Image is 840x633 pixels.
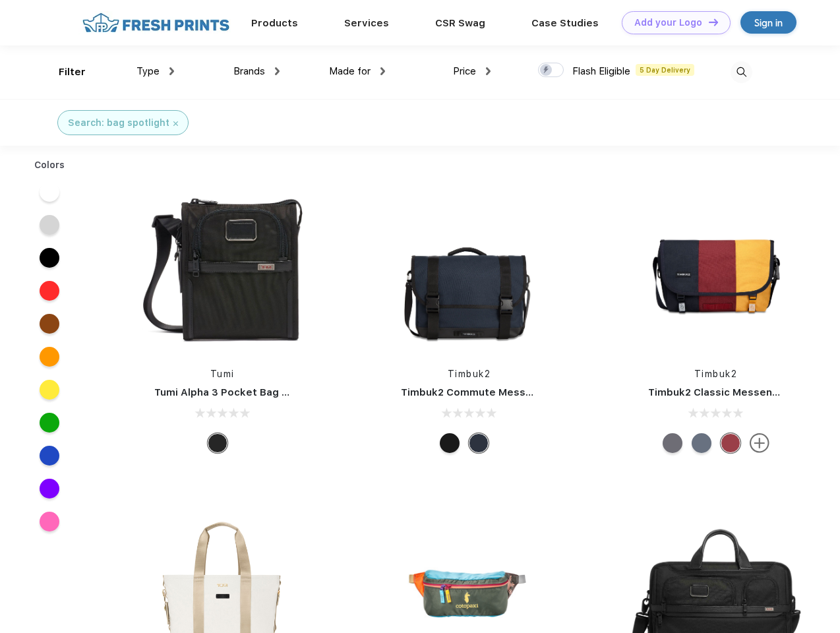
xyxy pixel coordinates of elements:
[648,386,812,398] a: Timbuk2 Classic Messenger Bag
[663,433,682,453] div: Eco Army Pop
[154,386,309,398] a: Tumi Alpha 3 Pocket Bag Small
[275,67,280,75] img: dropdown.png
[440,433,460,453] div: Eco Black
[59,65,86,80] div: Filter
[628,179,804,354] img: func=resize&h=266
[636,64,694,76] span: 5 Day Delivery
[486,67,491,75] img: dropdown.png
[251,17,298,29] a: Products
[572,65,630,77] span: Flash Eligible
[754,15,783,30] div: Sign in
[401,386,578,398] a: Timbuk2 Commute Messenger Bag
[380,67,385,75] img: dropdown.png
[740,11,796,34] a: Sign in
[173,121,178,126] img: filter_cancel.svg
[233,65,265,77] span: Brands
[453,65,476,77] span: Price
[68,116,169,130] div: Search: bag spotlight
[381,179,556,354] img: func=resize&h=266
[208,433,227,453] div: Black
[469,433,489,453] div: Eco Nautical
[135,179,310,354] img: func=resize&h=266
[694,369,738,379] a: Timbuk2
[634,17,702,28] div: Add your Logo
[136,65,160,77] span: Type
[721,433,740,453] div: Eco Bookish
[448,369,491,379] a: Timbuk2
[329,65,371,77] span: Made for
[169,67,174,75] img: dropdown.png
[731,61,752,83] img: desktop_search.svg
[709,18,718,26] img: DT
[78,11,233,34] img: fo%20logo%202.webp
[750,433,769,453] img: more.svg
[692,433,711,453] div: Eco Lightbeam
[24,158,75,172] div: Colors
[210,369,235,379] a: Tumi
